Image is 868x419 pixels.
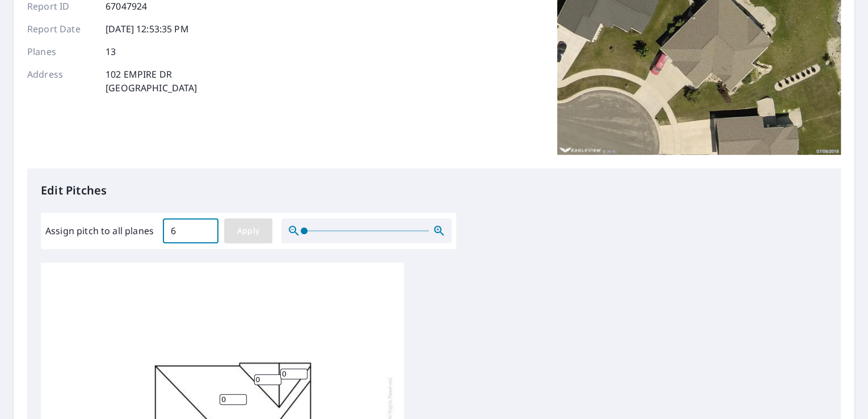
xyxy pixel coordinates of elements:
p: 13 [106,45,116,58]
p: Edit Pitches [41,182,827,199]
label: Assign pitch to all planes [45,224,154,238]
p: [DATE] 12:53:35 PM [106,22,189,36]
p: Address [27,67,95,95]
input: 00.0 [163,215,218,247]
p: Planes [27,45,95,58]
p: 102 EMPIRE DR [GEOGRAPHIC_DATA] [106,67,197,95]
button: Apply [224,218,272,243]
p: Report Date [27,22,95,36]
span: Apply [233,224,263,238]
